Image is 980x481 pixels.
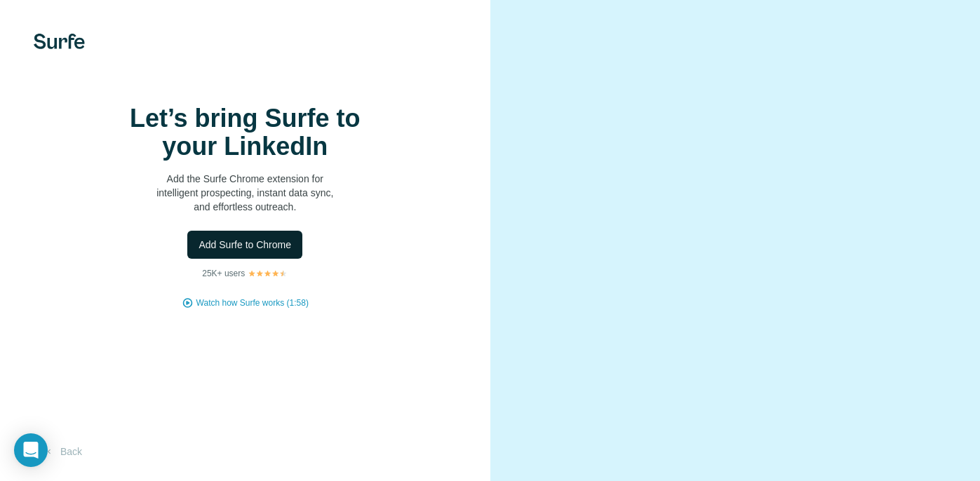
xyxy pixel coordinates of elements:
button: Back [34,439,92,464]
span: Add Surfe to Chrome [199,238,291,252]
p: 25K+ users [202,267,245,280]
p: Add the Surfe Chrome extension for intelligent prospecting, instant data sync, and effortless out... [105,172,385,214]
button: Add Surfe to Chrome [187,231,302,259]
img: Rating Stars [248,269,288,278]
button: Watch how Surfe works (1:58) [196,297,309,309]
h1: Let’s bring Surfe to your LinkedIn [105,104,385,161]
div: Open Intercom Messenger [14,433,48,467]
img: Surfe's logo [34,34,85,49]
